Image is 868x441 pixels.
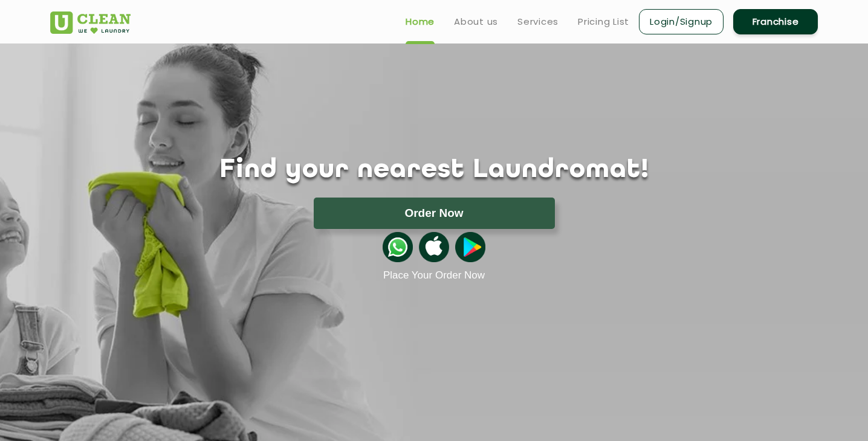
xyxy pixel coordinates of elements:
img: UClean Laundry and Dry Cleaning [50,11,131,34]
h1: Find your nearest Laundromat! [41,155,827,185]
a: Pricing List [578,14,629,29]
a: Franchise [733,9,818,34]
a: Place Your Order Now [383,269,485,282]
img: whatsappicon.png [383,232,413,262]
img: playstoreicon.png [455,232,485,262]
a: Services [517,14,559,29]
a: Home [406,14,435,29]
a: About us [454,14,498,29]
button: Order Now [314,198,555,229]
a: Login/Signup [639,9,724,34]
img: apple-icon.png [419,232,449,262]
